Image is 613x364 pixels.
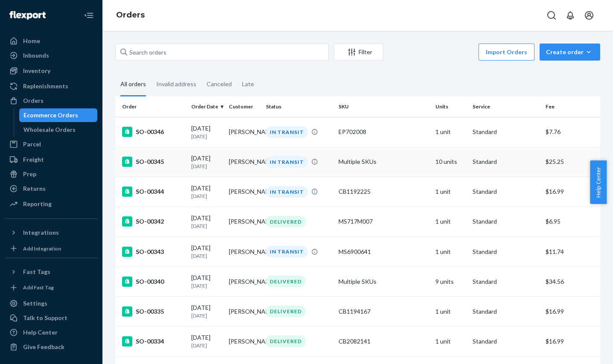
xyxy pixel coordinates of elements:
p: [DATE] [191,163,222,170]
p: Standard [473,248,538,256]
p: [DATE] [191,282,222,289]
div: IN TRANSIT [266,156,308,168]
a: Add Fast Tag [5,282,97,294]
td: [PERSON_NAME] [225,326,263,356]
td: [PERSON_NAME] [225,237,263,267]
td: $7.76 [542,117,600,147]
td: [PERSON_NAME] [225,177,263,207]
th: Order [115,96,188,117]
div: IN TRANSIT [266,186,308,198]
p: Standard [473,217,538,226]
div: SO-00335 [122,306,184,317]
p: [DATE] [191,312,222,319]
div: CB1194167 [339,307,429,316]
div: DELIVERED [266,306,306,317]
td: [PERSON_NAME] [225,117,263,147]
div: [DATE] [191,303,222,319]
td: $25.25 [542,147,600,177]
div: Prep [23,170,36,178]
div: IN TRANSIT [266,246,308,257]
div: Fast Tags [23,268,50,276]
th: Service [469,96,542,117]
div: All orders [120,73,146,96]
td: $16.99 [542,326,600,356]
td: Multiple SKUs [335,267,432,297]
button: Open account menu [581,7,598,24]
a: Help Center [5,326,97,339]
a: Orders [5,94,97,108]
p: [DATE] [191,342,222,349]
button: Help Center [590,160,607,204]
div: Orders [23,96,44,105]
a: Orders [116,10,145,20]
div: Settings [23,299,47,308]
p: [DATE] [191,133,222,140]
td: 1 unit [432,117,469,147]
div: [DATE] [191,333,222,349]
a: Settings [5,297,97,310]
p: Standard [473,187,538,196]
td: 1 unit [432,207,469,236]
th: SKU [335,96,432,117]
div: CB2082141 [339,337,429,346]
div: Canceled [207,73,232,95]
div: Help Center [23,328,58,337]
div: DELIVERED [266,216,306,227]
div: [DATE] [191,124,222,140]
td: 10 units [432,147,469,177]
p: Standard [473,157,538,166]
a: Reporting [5,197,97,211]
div: Inbounds [23,51,49,60]
div: SO-00334 [122,336,184,347]
div: SO-00342 [122,216,184,227]
div: [DATE] [191,274,222,289]
th: Status [263,96,335,117]
a: Ecommerce Orders [19,108,98,122]
div: Add Fast Tag [23,284,54,291]
div: Reporting [23,200,52,208]
button: Close Navigation [80,7,97,24]
ol: breadcrumbs [109,3,152,28]
td: 1 unit [432,326,469,356]
a: Talk to Support [5,311,97,325]
th: Units [432,96,469,117]
div: EP702008 [339,128,429,136]
td: $16.99 [542,297,600,326]
button: Import Orders [479,44,534,61]
div: SO-00344 [122,186,184,197]
div: Home [23,37,40,45]
p: [DATE] [191,222,222,230]
td: $34.56 [542,267,600,297]
div: Filter [334,48,383,56]
a: Returns [5,182,97,195]
td: [PERSON_NAME] [225,297,263,326]
a: Add Integration [5,243,97,254]
button: Create order [540,44,600,61]
div: CB1192225 [339,187,429,196]
a: Wholesale Orders [19,123,98,137]
p: Standard [473,277,538,286]
td: $6.95 [542,207,600,236]
div: Freight [23,155,44,164]
td: [PERSON_NAME] [225,267,263,297]
div: [DATE] [191,184,222,200]
div: Talk to Support [23,314,67,322]
div: SO-00343 [122,247,184,257]
td: [PERSON_NAME] [225,147,263,177]
div: SO-00340 [122,277,184,287]
td: $16.99 [542,177,600,207]
td: [PERSON_NAME] [225,207,263,236]
div: Wholesale Orders [23,125,76,134]
button: Filter [334,44,383,61]
a: Inbounds [5,49,97,62]
div: [DATE] [191,244,222,259]
div: DELIVERED [266,276,306,287]
input: Search orders [115,44,329,61]
div: Give Feedback [23,343,64,351]
div: IN TRANSIT [266,126,308,138]
a: Inventory [5,64,97,78]
td: 9 units [432,267,469,297]
button: Integrations [5,226,97,239]
div: Ecommerce Orders [23,111,78,119]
